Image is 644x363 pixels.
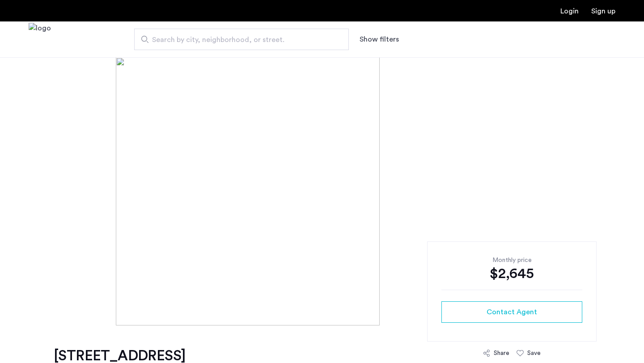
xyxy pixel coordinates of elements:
[591,8,615,15] a: Registration
[360,34,399,45] button: Show or hide filters
[29,23,51,56] a: Cazamio Logo
[441,265,582,283] div: $2,645
[441,301,582,323] button: button
[134,29,349,50] input: Apartment Search
[560,8,579,15] a: Login
[116,57,528,325] img: [object%20Object]
[527,349,541,358] div: Save
[29,23,51,56] img: logo
[441,256,582,265] div: Monthly price
[152,34,324,45] span: Search by city, neighborhood, or street.
[494,349,509,358] div: Share
[487,307,537,317] span: Contact Agent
